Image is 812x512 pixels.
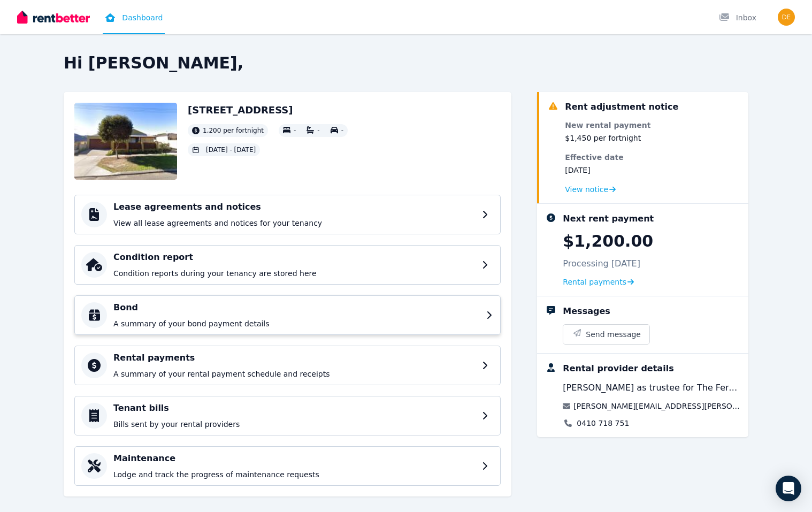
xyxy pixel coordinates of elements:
h4: Condition report [113,251,476,264]
img: RentBetter [17,9,90,25]
span: - [341,127,343,134]
img: Marie Veronique Desiree Wosgien [778,9,795,26]
p: Condition reports during your tenancy are stored here [113,268,476,279]
dd: [DATE] [565,165,650,175]
div: Messages [563,305,610,318]
h2: [STREET_ADDRESS] [188,103,348,118]
h4: Bond [113,301,480,314]
span: Send message [586,329,641,340]
a: View notice [565,184,616,195]
p: View all lease agreements and notices for your tenancy [113,218,476,228]
a: 0410 718 751 [577,418,629,429]
dt: New rental payment [565,120,650,131]
span: 1,200 per fortnight [203,126,264,135]
p: $1,200.00 [563,232,653,251]
p: Lodge and track the progress of maintenance requests [113,469,476,480]
a: Rental payments [563,277,634,287]
p: Bills sent by your rental providers [113,419,476,430]
span: - [317,127,319,134]
h4: Maintenance [113,452,476,465]
p: A summary of your bond payment details [113,318,480,329]
h4: Rental payments [113,351,476,364]
div: Open Intercom Messenger [776,476,801,501]
div: Rent adjustment notice [565,101,678,113]
div: Rental provider details [563,362,673,375]
div: Next rent payment [563,212,654,225]
span: View notice [565,184,608,195]
span: [PERSON_NAME] as trustee for The Ferdowsian Trust [563,381,740,394]
a: [PERSON_NAME][EMAIL_ADDRESS][PERSON_NAME][DOMAIN_NAME] [573,401,740,411]
p: A summary of your rental payment schedule and receipts [113,369,476,379]
img: Property Url [74,103,177,180]
h2: Hi [PERSON_NAME], [64,54,748,73]
span: - [294,127,296,134]
span: Rental payments [563,277,626,287]
dt: Effective date [565,152,650,163]
div: Inbox [719,12,756,23]
p: Processing [DATE] [563,257,640,270]
dd: $1,450 per fortnight [565,133,650,143]
h4: Lease agreements and notices [113,201,476,213]
h4: Tenant bills [113,402,476,415]
span: [DATE] - [DATE] [206,146,256,154]
button: Send message [563,325,649,344]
